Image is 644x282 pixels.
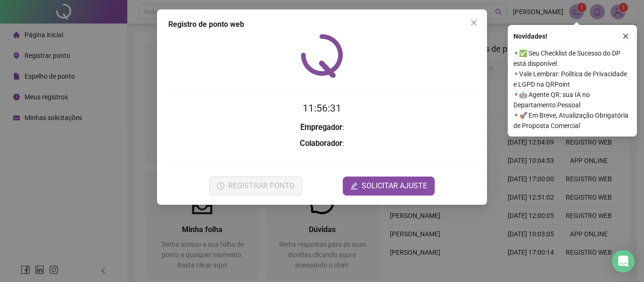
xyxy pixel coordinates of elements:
[350,182,358,190] span: edit
[168,19,476,30] div: Registro de ponto web
[513,69,631,89] span: ⚬ Vale Lembrar: Política de Privacidade e LGPD na QRPoint
[513,89,631,110] span: ⚬ 🤖 Agente QR: sua IA no Departamento Pessoal
[362,180,427,192] span: SOLICITAR AJUSTE
[343,177,435,195] button: editSOLICITAR AJUSTE
[513,31,547,41] span: Novidades !
[470,19,478,26] span: close
[168,121,476,134] h3: :
[300,123,342,132] strong: Empregador
[168,137,476,150] h3: :
[303,103,341,114] time: 11:56:31
[466,15,481,30] button: Close
[513,48,631,69] span: ⚬ ✅ Seu Checklist de Sucesso do DP está disponível
[209,177,302,195] button: REGISTRAR PONTO
[612,250,635,273] div: Open Intercom Messenger
[622,33,629,40] span: close
[301,34,343,78] img: QRPoint
[300,139,342,148] strong: Colaborador
[513,110,631,131] span: ⚬ 🚀 Em Breve, Atualização Obrigatória de Proposta Comercial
